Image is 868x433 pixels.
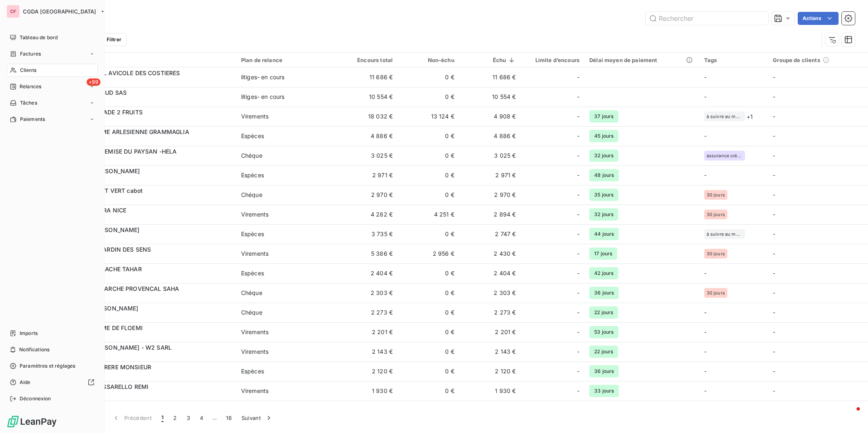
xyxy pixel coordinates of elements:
[195,409,208,426] button: 4
[336,342,398,362] td: 2 143 €
[241,250,268,258] div: Virements
[707,192,725,197] span: 30 jours
[773,230,775,237] span: -
[459,342,521,362] td: 2 143 €
[577,230,579,238] span: -
[589,228,619,240] span: 44 jours
[459,244,521,263] td: 2 430 €
[589,208,618,221] span: 32 jours
[398,107,459,126] td: 13 124 €
[773,289,775,296] span: -
[56,128,189,135] span: 90082100 - FERME ARLESIENNE GRAMMAGLIA
[20,116,45,123] span: Paiements
[589,306,618,319] span: 22 jours
[577,348,579,356] span: -
[707,212,725,217] span: 30 jours
[241,191,262,199] div: Chéque
[577,171,579,179] span: -
[398,126,459,146] td: 0 €
[241,57,331,63] div: Plan de relance
[459,126,521,146] td: 4 886 €
[56,69,180,76] span: 90060400 - EARL AVICOLE DES COSTIERES
[20,50,41,58] span: Factures
[773,57,820,63] span: Groupe de clients
[577,112,579,121] span: -
[459,185,521,205] td: 2 970 €
[398,165,459,185] td: 0 €
[704,57,763,63] div: Tags
[589,130,618,142] span: 45 jours
[56,175,231,183] span: 93002600
[241,171,264,179] div: Espèces
[398,322,459,342] td: 0 €
[398,303,459,322] td: 0 €
[589,365,619,377] span: 36 jours
[704,368,707,375] span: -
[398,283,459,303] td: 0 €
[19,346,49,353] span: Notifications
[398,205,459,224] td: 4 251 €
[773,211,775,218] span: -
[336,205,398,224] td: 4 282 €
[589,385,619,397] span: 33 jours
[56,332,231,340] span: 90103400
[336,126,398,146] td: 4 886 €
[336,244,398,263] td: 5 386 €
[459,381,521,401] td: 1 930 €
[56,254,231,262] span: 90081600
[398,342,459,362] td: 0 €
[336,224,398,244] td: 3 735 €
[747,112,753,121] span: + 1
[707,114,743,119] span: à suivre au mois
[773,172,775,179] span: -
[56,136,231,144] span: 90082100
[336,381,398,401] td: 1 930 €
[589,189,618,201] span: 35 jours
[707,290,725,295] span: 30 jours
[336,322,398,342] td: 2 201 €
[589,287,619,299] span: 36 jours
[56,156,231,164] span: 90094500
[241,367,264,375] div: Espèces
[336,146,398,165] td: 3 025 €
[773,191,775,198] span: -
[464,57,516,63] div: Échu
[589,248,617,260] span: 17 jours
[56,371,231,379] span: 90038300
[336,362,398,381] td: 2 120 €
[773,152,775,159] span: -
[398,263,459,283] td: 0 €
[241,269,264,277] div: Espèces
[221,409,237,426] button: 16
[773,328,775,335] span: -
[182,409,195,426] button: 3
[704,309,707,316] span: -
[577,191,579,199] span: -
[20,99,37,107] span: Tâches
[704,270,707,277] span: -
[7,5,20,18] div: CF
[398,401,459,420] td: 0 €
[773,250,775,257] span: -
[241,230,264,238] div: Espèces
[840,405,860,425] iframe: Intercom live chat
[577,250,579,258] span: -
[398,185,459,205] td: 0 €
[237,409,278,426] button: Suivant
[241,152,262,160] div: Chéque
[704,132,707,139] span: -
[56,273,231,281] span: 90075100
[459,107,521,126] td: 4 908 €
[773,113,775,120] span: -
[459,362,521,381] td: 2 120 €
[336,303,398,322] td: 2 273 €
[87,78,101,86] span: +99
[336,107,398,126] td: 18 032 €
[704,348,707,355] span: -
[20,83,41,90] span: Relances
[20,67,36,74] span: Clients
[20,395,51,402] span: Déconnexion
[336,87,398,107] td: 10 554 €
[589,110,618,123] span: 37 jours
[56,234,231,242] span: 90078600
